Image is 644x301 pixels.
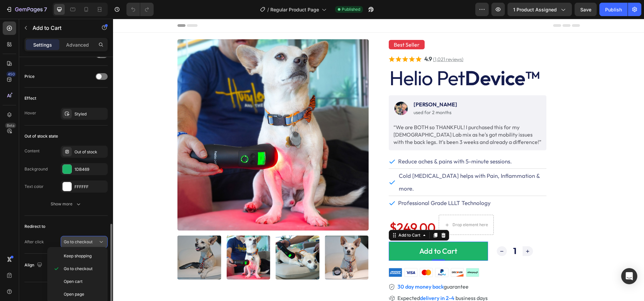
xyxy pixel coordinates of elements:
[113,19,644,301] iframe: Design area
[301,91,344,96] p: used for 2 months
[74,184,106,190] div: FFFFFF
[307,276,341,283] strong: delivery in 2-4
[74,111,106,117] div: Styled
[285,136,399,149] p: Reduce aches & pains with 5-minute sessions.
[24,110,36,116] div: Hover
[24,239,44,245] div: After click
[33,24,90,32] p: Add to Cart
[342,276,375,283] span: business days
[74,166,106,172] div: 1DB469
[24,198,108,210] button: Show more
[24,95,36,101] div: Effect
[513,6,557,13] span: 1 product assigned
[320,37,350,44] u: (1,021 reviews)
[24,166,48,172] div: Background
[64,279,83,285] span: Open cart
[276,201,323,216] div: $249.00
[270,6,319,13] span: Regular Product Page
[267,6,269,13] span: /
[384,228,394,237] button: decrement
[281,22,307,30] p: Best Seller
[342,6,360,12] span: Published
[286,151,433,176] p: Cold [MEDICAL_DATA] helps with Pain, Inflammation & more.
[64,266,93,272] span: Go to checkout
[605,6,622,13] div: Publish
[24,133,58,139] div: Out of stock state
[24,261,44,270] div: Align
[284,213,309,219] div: Add to Cart
[276,48,467,71] h2: Helio Pet
[24,288,108,298] button: Delete element
[281,83,295,96] img: gempages_468793080191910822-09f66238-ff23-4671-a256-a424be01b349.jpg
[61,236,108,248] button: Go to checkout
[394,228,410,237] input: quantity
[24,148,40,154] div: Content
[410,228,420,237] button: increment
[599,3,628,16] button: Publish
[284,276,307,283] span: Expected
[24,73,35,80] div: Price
[33,41,52,48] p: Settings
[280,105,429,127] p: “We are BOTH so THANKFUL! I purchased this for my [DEMOGRAPHIC_DATA] Lab mix as he's got mobility...
[331,264,356,271] span: guarantee
[306,228,344,237] div: Add to Cart
[3,3,50,16] button: 7
[580,7,591,12] span: Save
[575,3,597,16] button: Save
[315,21,316,31] p: .
[339,203,375,209] div: Drop element here
[126,3,154,16] div: Undo/Redo
[276,223,375,242] button: Add to Cart
[64,291,84,297] span: Open page
[74,149,106,155] div: Out of stock
[6,71,16,77] div: 450
[44,5,47,13] p: 7
[24,184,44,190] div: Text color
[507,3,572,16] button: 1 product assigned
[301,83,344,89] p: [PERSON_NAME]
[64,239,93,244] span: Go to checkout
[284,264,331,271] strong: 30 day money back
[24,223,45,230] div: Redirect to
[311,36,319,44] strong: 4.9
[51,201,82,207] div: Show more
[5,123,16,128] div: Beta
[285,178,378,191] p: Professional Grade LLLT Technology
[621,268,637,284] div: Open Intercom Messenger
[66,41,89,48] p: Advanced
[64,253,92,259] span: Keep shopping
[352,46,426,72] strong: Device™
